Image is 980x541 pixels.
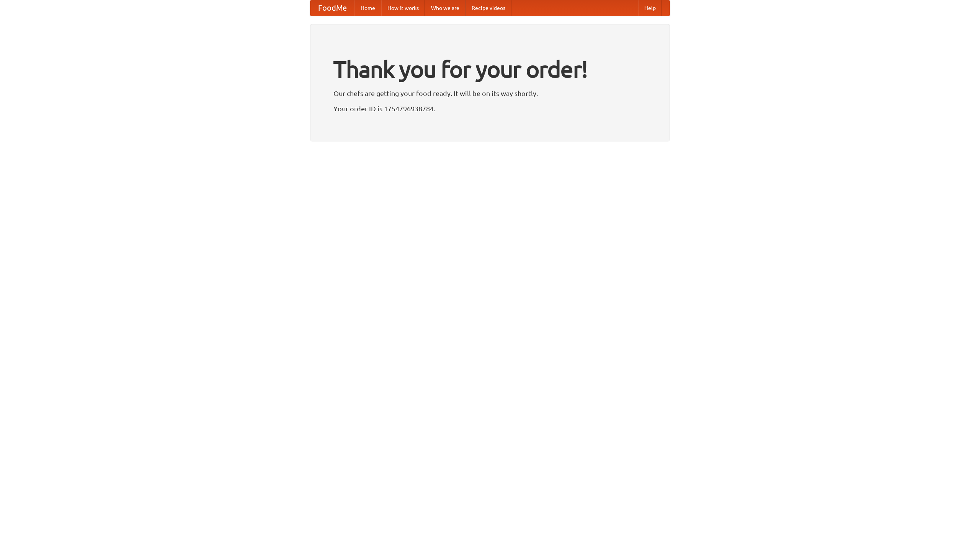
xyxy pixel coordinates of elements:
a: FoodMe [310,0,354,16]
h1: Thank you for your order! [333,51,647,88]
p: Our chefs are getting your food ready. It will be on its way shortly. [333,88,647,99]
a: Who we are [425,0,465,16]
p: Your order ID is 1754796938784. [333,103,647,114]
a: Recipe videos [465,0,511,16]
a: How it works [381,0,425,16]
a: Help [638,0,662,16]
a: Home [354,0,381,16]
